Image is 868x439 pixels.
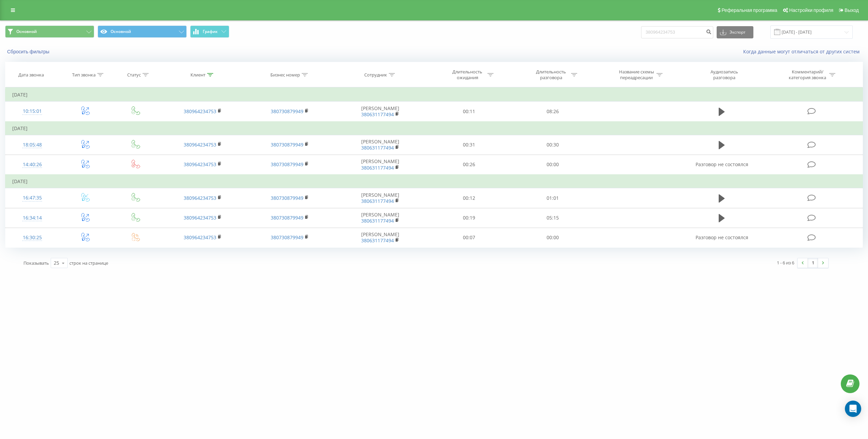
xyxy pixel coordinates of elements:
span: строк на странице [69,260,108,266]
td: 01:01 [511,188,595,208]
div: Сотрудник [364,72,387,78]
a: 380964234753 [184,195,216,201]
span: График [203,29,218,34]
div: Статус [127,72,141,78]
div: Название схемы переадресации [618,69,655,81]
div: Длительность разговора [533,69,569,81]
a: 380964234753 [184,141,216,148]
a: 380964234753 [184,214,216,221]
div: Тип звонка [72,72,96,78]
td: 00:00 [511,228,595,247]
div: 16:30:25 [12,231,52,244]
a: 380730879949 [271,108,303,115]
td: 00:26 [427,155,511,175]
div: Клиент [190,72,205,78]
td: 00:30 [511,135,595,155]
button: Основной [5,25,94,38]
a: 380964234753 [184,161,216,168]
div: Бизнес номер [270,72,300,78]
td: 00:31 [427,135,511,155]
div: Open Intercom Messenger [845,401,861,417]
a: 380631177494 [361,217,394,224]
td: 00:11 [427,102,511,122]
td: 00:07 [427,228,511,247]
a: 380964234753 [184,234,216,241]
a: 380730879949 [271,195,303,201]
td: [PERSON_NAME] [333,188,427,208]
td: 08:26 [511,102,595,122]
div: Комментарий/категория звонка [788,69,828,81]
div: Длительность ожидания [449,69,486,81]
td: 00:12 [427,188,511,208]
td: 00:19 [427,208,511,228]
td: [PERSON_NAME] [333,208,427,228]
div: 18:05:48 [12,138,52,152]
a: 380631177494 [361,237,394,244]
a: 380631177494 [361,198,394,204]
a: 380730879949 [271,141,303,148]
div: Дата звонка [18,72,44,78]
a: 1 [808,258,818,268]
td: [PERSON_NAME] [333,102,427,122]
div: 1 - 6 из 6 [777,259,794,266]
button: График [190,25,229,38]
button: Сбросить фильтры [5,49,53,55]
div: 14:40:26 [12,158,52,171]
a: 380631177494 [361,111,394,118]
div: 16:47:35 [12,191,52,205]
span: Разговор не состоялся [696,234,748,241]
span: Показывать [23,260,49,266]
td: [DATE] [5,122,863,135]
a: 380631177494 [361,164,394,171]
span: Разговор не состоялся [696,161,748,168]
a: Когда данные могут отличаться от других систем [743,48,863,55]
span: Настройки профиля [789,7,833,13]
div: 25 [54,260,59,266]
div: 10:15:01 [12,105,52,118]
span: Реферальная программа [721,7,777,13]
a: 380730879949 [271,234,303,241]
button: Основной [98,25,187,38]
div: Аудиозапись разговора [702,69,746,81]
td: [PERSON_NAME] [333,155,427,175]
span: Основной [16,29,37,34]
td: [DATE] [5,175,863,188]
td: 05:15 [511,208,595,228]
td: [PERSON_NAME] [333,228,427,247]
a: 380730879949 [271,214,303,221]
td: [DATE] [5,88,863,102]
a: 380964234753 [184,108,216,115]
a: 380730879949 [271,161,303,168]
td: [PERSON_NAME] [333,135,427,155]
input: Поиск по номеру [641,26,713,38]
td: 00:00 [511,155,595,175]
span: Выход [845,7,859,13]
button: Экспорт [717,26,753,38]
div: 16:34:14 [12,211,52,225]
a: 380631177494 [361,144,394,151]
